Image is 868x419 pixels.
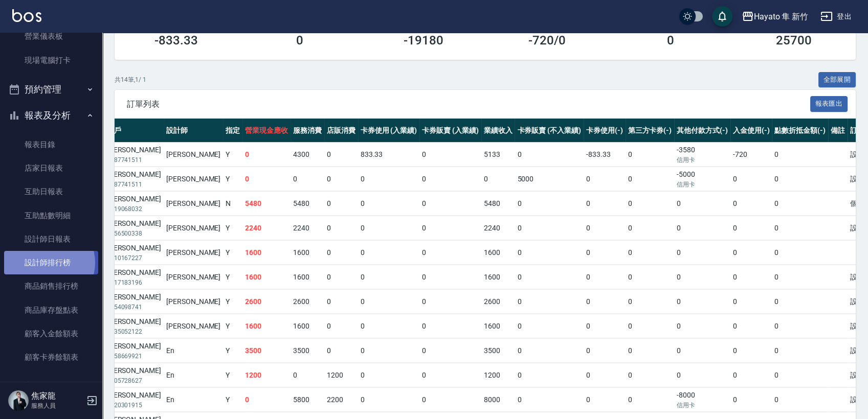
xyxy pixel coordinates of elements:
td: 1200 [481,363,515,387]
td: 0 [730,216,772,240]
td: 0 [515,216,583,240]
td: 1600 [291,265,324,289]
td: 0 [772,143,828,167]
th: 卡券使用(-) [584,119,626,143]
td: 0 [419,314,481,338]
td: 0 [358,192,420,216]
h3: 0 [296,33,303,48]
th: 營業現金應收 [242,119,291,143]
a: 現場電腦打卡 [4,49,98,72]
p: 0920301915 [107,401,161,410]
p: 信用卡 [677,180,728,189]
td: En [164,388,223,412]
td: 0 [324,241,358,265]
td: 0 [358,265,420,289]
td: 0 [515,314,583,338]
th: 點數折抵金額(-) [772,119,828,143]
td: 1600 [481,241,515,265]
td: 0 [772,192,828,216]
td: 0 [419,216,481,240]
td: 0 [772,314,828,338]
td: 0 [730,363,772,387]
td: 0 [626,265,675,289]
img: Person [8,390,29,411]
td: 0 [730,314,772,338]
td: 5480 [242,192,291,216]
td: 5133 [481,143,515,167]
td: Y [223,339,242,363]
td: 4300 [291,143,324,167]
td: 0 [674,265,730,289]
td: 0 [674,363,730,387]
td: 1600 [242,314,291,338]
td: 2200 [324,388,358,412]
button: 報表匯出 [810,96,848,112]
td: [PERSON_NAME] [164,143,223,167]
td: 1200 [242,363,291,387]
p: 0935052122 [107,327,161,336]
td: -3580 [674,143,730,167]
td: 0 [772,265,828,289]
div: [PERSON_NAME] [107,390,161,401]
td: 0 [291,167,324,191]
td: Y [223,363,242,387]
td: 0 [324,339,358,363]
td: 0 [626,290,675,314]
button: 預約管理 [4,76,98,103]
h3: -720 /0 [528,33,566,48]
td: 0 [515,290,583,314]
td: 3500 [291,339,324,363]
td: 0 [730,388,772,412]
td: 0 [515,192,583,216]
td: Y [223,290,242,314]
div: [PERSON_NAME] [107,341,161,352]
td: 0 [674,192,730,216]
td: 0 [419,363,481,387]
td: 0 [419,388,481,412]
a: 店家日報表 [4,156,98,180]
th: 服務消費 [291,119,324,143]
td: 0 [358,388,420,412]
td: 0 [515,363,583,387]
td: 0 [358,216,420,240]
td: [PERSON_NAME] [164,290,223,314]
td: -5000 [674,167,730,191]
td: Y [223,241,242,265]
td: 0 [584,290,626,314]
div: [PERSON_NAME] [107,218,161,229]
td: 0 [626,143,675,167]
td: 0 [584,216,626,240]
td: 0 [674,339,730,363]
th: 入金使用(-) [730,119,772,143]
td: 0 [358,290,420,314]
button: 登出 [816,7,856,26]
td: 0 [626,363,675,387]
h3: -19180 [404,33,443,48]
td: 0 [419,143,481,167]
td: -720 [730,143,772,167]
td: 2600 [481,290,515,314]
h3: -833.33 [154,33,198,48]
td: 0 [584,265,626,289]
td: 2600 [242,290,291,314]
a: 顧客卡券餘額表 [4,345,98,369]
td: 0 [674,290,730,314]
p: 信用卡 [677,401,728,410]
td: 0 [291,363,324,387]
td: 1600 [291,241,324,265]
td: N [223,192,242,216]
a: 營業儀表板 [4,25,98,48]
a: 互助日報表 [4,180,98,203]
td: 0 [626,339,675,363]
p: 0954098741 [107,302,161,312]
td: 0 [324,314,358,338]
td: 0 [419,241,481,265]
a: 商品庫存盤點表 [4,298,98,322]
th: 業績收入 [481,119,515,143]
div: [PERSON_NAME] [107,316,161,327]
td: 0 [584,314,626,338]
td: [PERSON_NAME] [164,241,223,265]
th: 設計師 [164,119,223,143]
td: 0 [242,143,291,167]
p: 0987741511 [107,155,161,165]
